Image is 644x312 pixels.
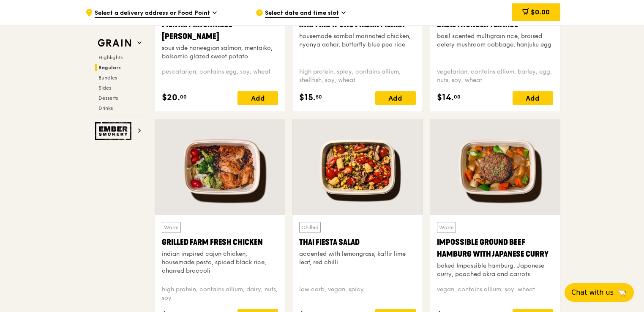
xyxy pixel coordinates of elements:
div: sous vide norwegian salmon, mentaiko, balsamic glazed sweet potato [162,44,278,61]
span: 50 [316,93,322,100]
span: Bundles [98,75,117,81]
div: Add [375,91,416,105]
span: 🦙 [617,287,627,298]
button: Chat with us🦙 [565,283,634,302]
div: Add [237,91,278,105]
div: Add [513,91,553,105]
span: Select date and time slot [265,9,339,18]
div: Chilled [299,222,321,233]
div: vegan, contains allium, soy, wheat [437,285,553,302]
div: Mentai Mayonnaise [PERSON_NAME] [162,19,278,42]
span: Regulars [98,65,121,71]
span: 00 [180,93,187,100]
div: high protein, contains allium, dairy, nuts, soy [162,285,278,302]
span: $20. [162,91,180,104]
span: $15. [299,91,316,104]
div: vegetarian, contains allium, barley, egg, nuts, soy, wheat [437,68,553,85]
span: Desserts [98,95,118,101]
span: Chat with us [571,287,614,298]
div: basil scented multigrain rice, braised celery mushroom cabbage, hanjuku egg [437,32,553,49]
div: low carb, vegan, spicy [299,285,415,302]
div: Grilled Farm Fresh Chicken [162,236,278,248]
div: Thai Fiesta Salad [299,236,415,248]
span: $14. [437,91,454,104]
span: 00 [454,93,461,100]
span: $0.00 [531,8,550,16]
span: Select a delivery address or Food Point [95,9,210,18]
div: Warm [437,222,456,233]
span: Sides [98,85,111,91]
img: Ember Smokery web logo [95,122,134,140]
span: Drinks [98,105,113,111]
div: Impossible Ground Beef Hamburg with Japanese Curry [437,236,553,260]
span: Highlights [98,55,123,60]
div: accented with lemongrass, kaffir lime leaf, red chilli [299,250,415,267]
div: housemade sambal marinated chicken, nyonya achar, butterfly blue pea rice [299,32,415,49]
div: baked Impossible hamburg, Japanese curry, poached okra and carrots [437,262,553,279]
div: high protein, spicy, contains allium, shellfish, soy, wheat [299,68,415,85]
div: Warm [162,222,181,233]
div: pescatarian, contains egg, soy, wheat [162,68,278,85]
img: Grain web logo [95,36,134,51]
div: indian inspired cajun chicken, housemade pesto, spiced black rice, charred broccoli [162,250,278,275]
